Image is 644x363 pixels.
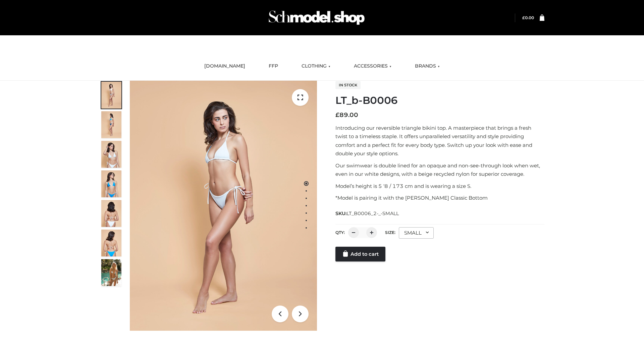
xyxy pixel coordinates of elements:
img: Schmodel Admin 964 [266,4,367,31]
span: LT_B0006_2-_-SMALL [346,210,399,216]
img: ArielClassicBikiniTop_CloudNine_AzureSky_OW114ECO_1 [130,81,317,331]
span: SKU: [335,209,399,217]
img: Arieltop_CloudNine_AzureSky2.jpg [101,259,121,286]
img: ArielClassicBikiniTop_CloudNine_AzureSky_OW114ECO_1-scaled.jpg [101,82,121,109]
p: Introducing our reversible triangle bikini top. A masterpiece that brings a fresh twist to a time... [335,124,544,158]
p: Our swimwear is double lined for an opaque and non-see-through look when wet, even in our white d... [335,161,544,178]
img: ArielClassicBikiniTop_CloudNine_AzureSky_OW114ECO_2-scaled.jpg [101,111,121,138]
h1: LT_b-B0006 [335,94,544,107]
img: ArielClassicBikiniTop_CloudNine_AzureSky_OW114ECO_4-scaled.jpg [101,170,121,197]
div: SMALL [399,227,434,239]
bdi: 89.00 [335,111,358,119]
a: [DOMAIN_NAME] [199,59,250,74]
img: ArielClassicBikiniTop_CloudNine_AzureSky_OW114ECO_8-scaled.jpg [101,230,121,256]
img: ArielClassicBikiniTop_CloudNine_AzureSky_OW114ECO_3-scaled.jpg [101,141,121,168]
label: Size: [385,230,395,235]
label: QTY: [335,230,345,235]
p: Model’s height is 5 ‘8 / 173 cm and is wearing a size S. [335,182,544,191]
a: £0.00 [522,15,534,20]
span: £ [522,15,525,20]
img: ArielClassicBikiniTop_CloudNine_AzureSky_OW114ECO_7-scaled.jpg [101,200,121,227]
span: In stock [335,81,361,89]
a: Add to cart [335,247,385,261]
a: ACCESSORIES [349,59,396,74]
span: £ [335,111,339,119]
a: CLOTHING [297,59,335,74]
bdi: 0.00 [522,15,534,20]
a: BRANDS [410,59,445,74]
p: *Model is pairing it with the [PERSON_NAME] Classic Bottom [335,194,544,202]
a: FFP [264,59,283,74]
